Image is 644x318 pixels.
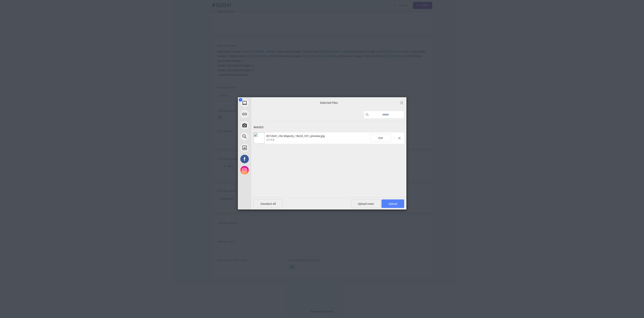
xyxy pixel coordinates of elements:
span: Upload [381,199,404,208]
span: #312641_His Majesty_18x24_V01_preview.jpg [265,134,371,142]
div: Facebook [238,153,292,165]
span: Deselect All [254,199,283,208]
span: Selected Files [284,101,374,105]
span: #312641_His Majesty_18x24_V01_preview.jpg [266,134,325,138]
div: Web Search [238,131,292,142]
span: Edit [371,134,391,142]
div: Unsplash [238,142,292,153]
span: 1 [239,98,242,102]
span: Upload more [351,199,381,208]
div: Instagram [238,165,292,176]
span: 321KB [266,138,274,141]
img: c025eca8-593b-4e9b-9f7c-e1875020196f [254,132,265,144]
span: Upload [388,202,397,205]
div: Take Photo [238,120,292,131]
div: Link (URL) [238,108,292,120]
div: Images [254,123,404,132]
span: Click here or hit ESC to close picker [399,100,404,105]
div: My Device [238,97,292,108]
